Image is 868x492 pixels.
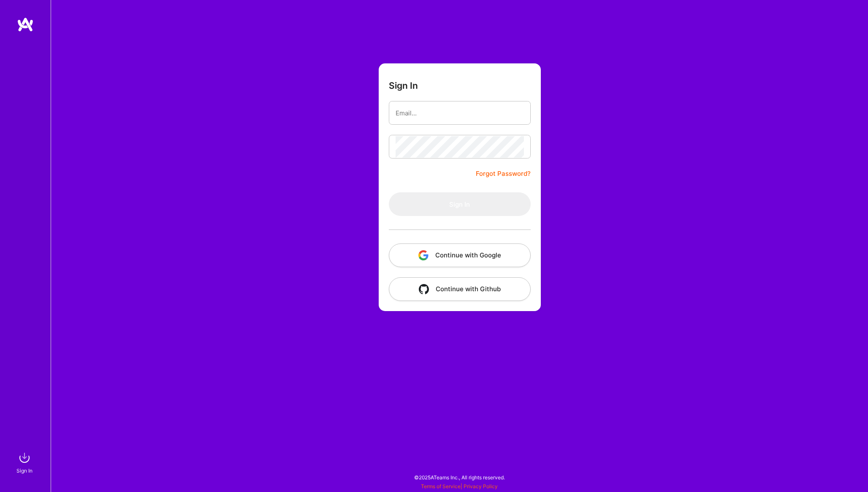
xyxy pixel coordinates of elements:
button: Continue with Github [389,277,531,301]
h3: Sign In [389,80,418,91]
a: sign inSign In [18,449,33,475]
img: sign in [16,449,33,466]
img: logo [17,17,34,32]
div: Sign In [16,466,33,475]
a: Terms of Service [421,483,461,489]
img: icon [418,250,429,260]
div: © 2025 ATeams Inc., All rights reserved. [51,467,868,488]
a: Privacy Policy [464,483,498,489]
input: Email... [396,102,524,124]
a: Forgot Password? [476,169,531,179]
span: | [421,483,498,489]
button: Sign In [389,192,531,216]
button: Continue with Google [389,243,531,267]
img: icon [419,284,429,294]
